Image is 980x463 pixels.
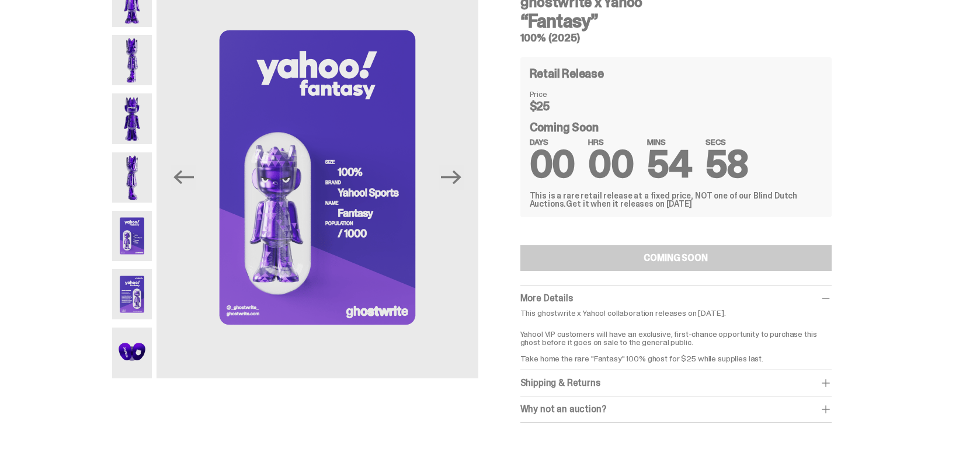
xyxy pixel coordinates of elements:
div: This is a rare retail release at a fixed price, NOT one of our Blind Dutch Auctions. [530,192,822,208]
img: Yahoo-HG---2.png [112,35,152,85]
span: DAYS [530,138,575,146]
span: More Details [520,292,573,304]
span: HRS [588,138,633,146]
img: Yahoo-HG---5.png [112,211,152,261]
button: COMING SOON [520,245,832,271]
span: SECS [706,138,748,146]
button: Previous [171,165,196,190]
span: Get it when it releases on [DATE] [566,199,691,209]
span: 54 [647,140,691,189]
div: Why not an auction? [520,403,832,415]
span: MINS [647,138,691,146]
p: This ghostwrite x Yahoo! collaboration releases on [DATE]. [520,309,832,317]
div: Shipping & Returns [520,377,832,389]
span: 00 [530,140,575,189]
p: Yahoo! VIP customers will have an exclusive, first-chance opportunity to purchase this ghost befo... [520,322,832,363]
button: Next [439,165,464,190]
dd: $25 [530,100,588,112]
img: Yahoo-HG---7.png [112,328,152,378]
dt: Price [530,90,588,98]
h4: Retail Release [530,68,604,79]
div: Coming Soon [530,121,822,177]
img: Yahoo-HG---3.png [112,93,152,144]
h3: “Fantasy” [520,12,832,30]
span: 58 [706,140,748,189]
h5: 100% (2025) [520,33,832,43]
img: Yahoo-HG---6.png [112,269,152,319]
img: Yahoo-HG---4.png [112,152,152,203]
div: COMING SOON [644,253,707,263]
span: 00 [588,140,633,189]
